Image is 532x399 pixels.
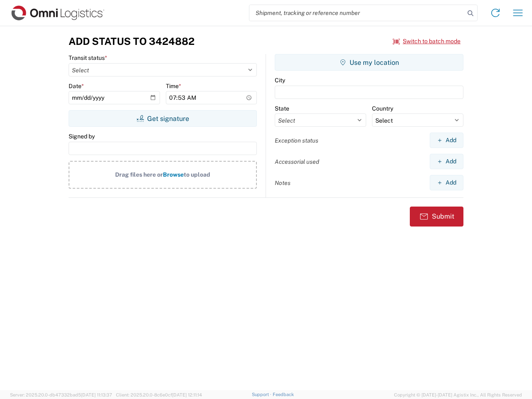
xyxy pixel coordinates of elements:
[166,82,181,90] label: Time
[69,133,95,140] label: Signed by
[69,82,84,90] label: Date
[275,179,291,187] label: Notes
[163,171,184,178] span: Browse
[10,392,112,397] span: Server: 2025.20.0-db47332bad5
[393,34,461,48] button: Switch to batch mode
[394,391,522,399] span: Copyright © [DATE]-[DATE] Agistix Inc., All Rights Reserved
[275,76,285,84] label: City
[430,154,463,169] button: Add
[69,110,257,127] button: Get signature
[184,171,210,178] span: to upload
[275,105,289,112] label: State
[115,171,163,178] span: Drag files here or
[249,5,465,21] input: Shipment, tracking or reference number
[273,392,294,397] a: Feedback
[69,35,195,47] h3: Add Status to 3424882
[69,54,107,62] label: Transit status
[81,392,112,397] span: [DATE] 11:13:37
[430,175,463,190] button: Add
[410,207,463,227] button: Submit
[430,133,463,148] button: Add
[372,105,393,112] label: Country
[252,392,273,397] a: Support
[172,392,202,397] span: [DATE] 12:11:14
[275,158,319,165] label: Accessorial used
[275,54,463,71] button: Use my location
[275,137,318,144] label: Exception status
[116,392,202,397] span: Client: 2025.20.0-8c6e0cf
